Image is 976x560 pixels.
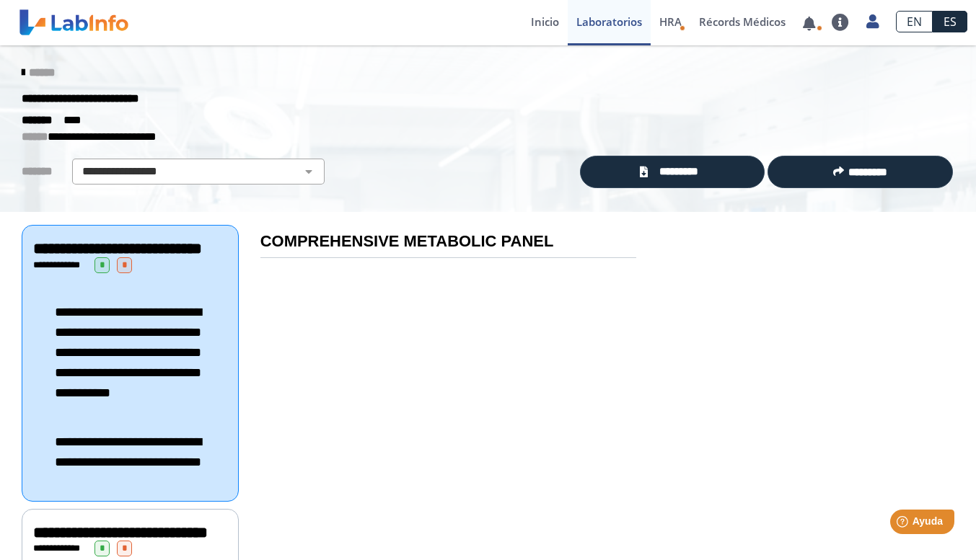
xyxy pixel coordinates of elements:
a: EN [896,11,933,32]
a: ES [933,11,967,32]
b: COMPREHENSIVE METABOLIC PANEL [260,232,554,250]
span: HRA [659,14,682,29]
iframe: Help widget launcher [848,504,960,544]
